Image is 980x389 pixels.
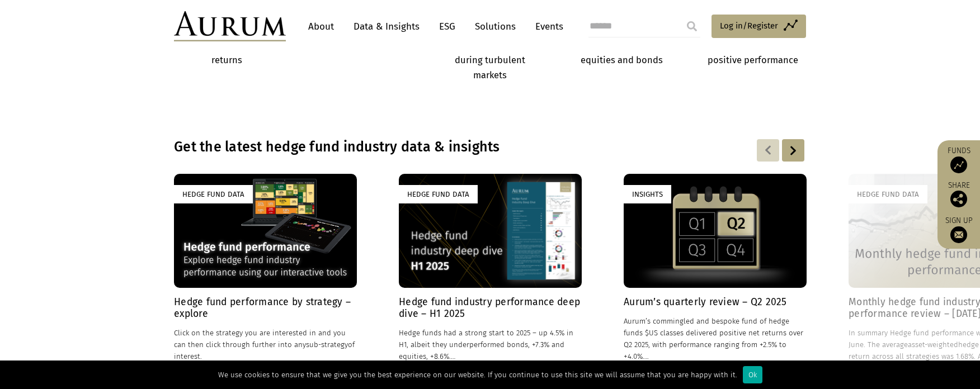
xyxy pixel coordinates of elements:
[399,327,582,362] p: Hedge funds had a strong start to 2025 – up 4.5% in H1, albeit they underperformed bonds, +7.3% a...
[174,327,357,362] p: Click on the strategy you are interested in and you can then click through further into any of in...
[348,16,425,37] a: Data & Insights
[174,296,357,320] h4: Hedge fund performance by strategy – explore
[306,340,348,349] span: sub-strategy
[174,174,357,374] a: Hedge Fund Data Hedge fund performance by strategy – explore Click on the strategy you are intere...
[434,16,461,37] a: ESG
[908,340,958,349] span: asset-weighted
[624,185,671,203] div: Insights
[950,191,967,207] img: Share this post
[943,182,974,207] div: Share
[624,174,807,374] a: Insights Aurum’s quarterly review – Q2 2025 Aurum’s commingled and bespoke fund of hedge funds $U...
[174,185,253,203] div: Hedge Fund Data
[743,366,762,383] div: Ok
[720,19,778,32] span: Log in/Register
[950,226,967,243] img: Sign up to our newsletter
[624,296,807,308] h4: Aurum’s quarterly review – Q2 2025
[624,315,807,363] p: Aurum’s commingled and bespoke fund of hedge funds $US classes delivered positive net returns ove...
[399,296,582,320] h4: Hedge fund industry performance deep dive – H1 2025
[849,185,927,203] div: Hedge Fund Data
[943,216,974,243] a: Sign up
[303,16,340,37] a: About
[399,185,478,203] div: Hedge Fund Data
[530,16,563,37] a: Events
[469,16,521,37] a: Solutions
[943,146,974,173] a: Funds
[174,139,662,155] h3: Get the latest hedge fund industry data & insights
[681,15,703,37] input: Submit
[451,40,528,80] strong: Capital protection during turbulent markets
[399,174,582,374] a: Hedge Fund Data Hedge fund industry performance deep dive – H1 2025 Hedge funds had a strong star...
[174,11,286,41] img: Aurum
[950,156,967,173] img: Access Funds
[712,15,806,38] a: Log in/Register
